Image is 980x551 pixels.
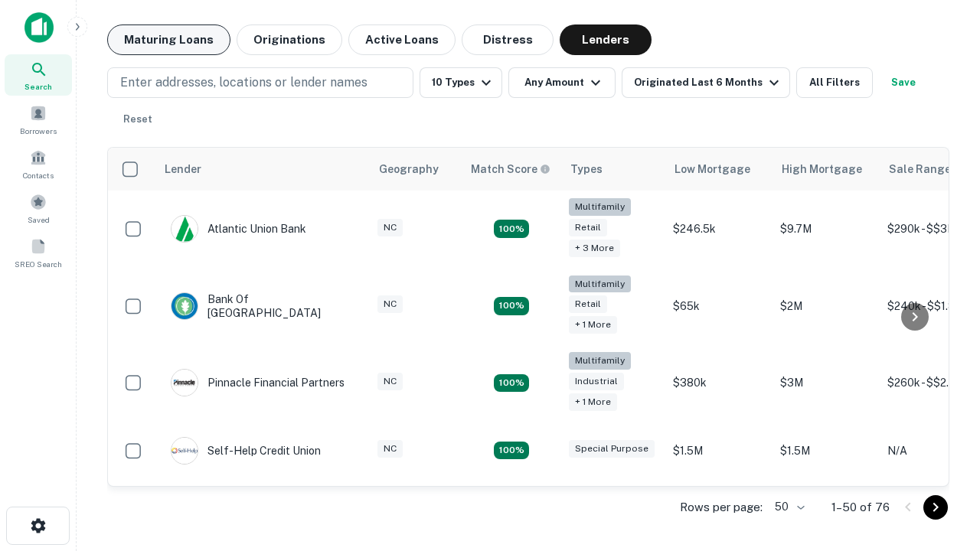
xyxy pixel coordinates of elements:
td: $1.5M [665,422,773,480]
iframe: Chat Widget [903,380,980,453]
div: NC [377,219,403,236]
div: Low Mortgage [675,160,750,178]
td: $9.7M [773,191,880,268]
div: Geography [379,160,439,178]
th: Lender [155,148,370,191]
th: Capitalize uses an advanced AI algorithm to match your search with the best lender. The match sco... [462,148,561,191]
button: All Filters [796,67,873,98]
button: Lenders [560,24,652,55]
div: Bank Of [GEOGRAPHIC_DATA] [171,292,354,320]
div: + 3 more [569,240,620,257]
div: Multifamily [569,352,631,370]
p: Enter addresses, locations or lender names [120,73,367,92]
div: + 1 more [569,393,617,411]
div: Industrial [569,373,624,390]
td: $65k [665,268,773,345]
div: + 1 more [569,316,617,334]
button: Go to next page [923,495,948,520]
button: Any Amount [508,67,616,98]
div: NC [377,295,403,313]
button: Active Loans [348,24,456,55]
div: Matching Properties: 11, hasApolloMatch: undefined [494,442,529,460]
th: Types [561,148,665,191]
td: $1.5M [773,422,880,480]
span: SREO Search [15,258,62,270]
a: Search [5,54,72,96]
div: Originated Last 6 Months [634,73,783,92]
div: NC [377,440,403,458]
a: Borrowers [5,99,72,140]
button: Reset [113,104,162,135]
div: Self-help Credit Union [171,437,321,465]
div: Lender [165,160,201,178]
span: Search [24,80,52,93]
button: Maturing Loans [107,24,230,55]
img: picture [171,216,198,242]
button: Enter addresses, locations or lender names [107,67,413,98]
button: 10 Types [420,67,502,98]
div: Multifamily [569,198,631,216]
td: $3M [773,344,880,422]
td: $246.5k [665,191,773,268]
div: Retail [569,219,607,236]
div: Matching Properties: 17, hasApolloMatch: undefined [494,297,529,315]
th: Low Mortgage [665,148,773,191]
a: Saved [5,187,72,229]
button: Originations [237,24,342,55]
div: Multifamily [569,275,631,293]
img: capitalize-icon.png [24,12,54,43]
div: Pinnacle Financial Partners [171,369,345,396]
span: Saved [28,214,50,226]
p: 1–50 of 76 [831,498,890,517]
p: Rows per page: [680,498,763,517]
div: Matching Properties: 10, hasApolloMatch: undefined [494,220,529,238]
div: Sale Range [889,160,951,178]
span: Borrowers [20,125,57,137]
div: 50 [769,496,807,518]
th: Geography [370,148,462,191]
td: $380k [665,344,773,422]
div: Retail [569,295,607,313]
button: Distress [462,24,554,55]
span: Contacts [23,169,54,181]
th: High Mortgage [773,148,880,191]
img: picture [171,438,198,464]
img: picture [171,293,198,319]
div: Atlantic Union Bank [171,215,306,243]
h6: Match Score [471,161,547,178]
a: Contacts [5,143,72,184]
div: Special Purpose [569,440,655,458]
div: Types [570,160,603,178]
div: Matching Properties: 14, hasApolloMatch: undefined [494,374,529,393]
td: $2M [773,268,880,345]
button: Save your search to get updates of matches that match your search criteria. [879,67,928,98]
img: picture [171,370,198,396]
a: SREO Search [5,232,72,273]
div: High Mortgage [782,160,862,178]
div: Capitalize uses an advanced AI algorithm to match your search with the best lender. The match sco... [471,161,550,178]
div: NC [377,373,403,390]
button: Originated Last 6 Months [622,67,790,98]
